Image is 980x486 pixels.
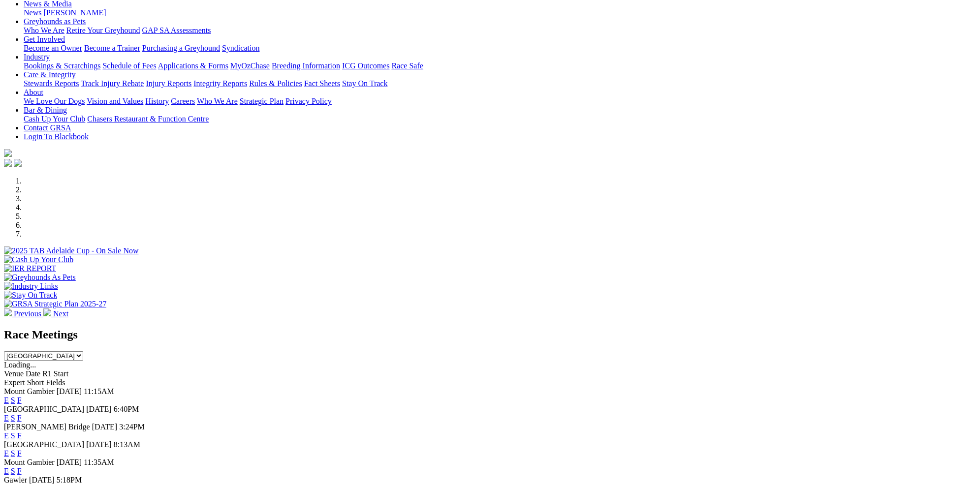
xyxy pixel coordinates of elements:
[24,123,71,132] a: Contact GRSA
[272,61,340,70] a: Breeding Information
[14,159,22,167] img: twitter.svg
[11,396,15,404] a: S
[84,458,114,466] span: 11:35AM
[24,17,86,26] a: Greyhounds as Pets
[86,440,112,449] span: [DATE]
[4,387,55,395] span: Mount Gambier
[24,8,41,17] a: News
[11,431,15,440] a: S
[24,53,50,61] a: Industry
[4,369,24,378] span: Venue
[17,396,22,404] a: F
[24,8,976,17] div: News & Media
[24,61,100,70] a: Bookings & Scratchings
[4,458,55,466] span: Mount Gambier
[4,255,73,264] img: Cash Up Your Club
[4,282,58,291] img: Industry Links
[4,405,84,413] span: [GEOGRAPHIC_DATA]
[4,264,56,273] img: IER REPORT
[4,361,36,369] span: Loading...
[222,44,259,52] a: Syndication
[26,369,40,378] span: Date
[24,26,976,35] div: Greyhounds as Pets
[4,273,76,282] img: Greyhounds As Pets
[24,44,82,52] a: Become an Owner
[142,44,220,52] a: Purchasing a Greyhound
[146,79,191,88] a: Injury Reports
[230,61,270,70] a: MyOzChase
[87,97,143,105] a: Vision and Values
[4,300,106,308] img: GRSA Strategic Plan 2025-27
[24,35,65,43] a: Get Involved
[27,378,44,387] span: Short
[304,79,340,88] a: Fact Sheets
[4,431,9,440] a: E
[92,423,118,431] span: [DATE]
[193,79,247,88] a: Integrity Reports
[43,308,51,316] img: chevron-right-pager-white.svg
[14,309,41,318] span: Previous
[86,405,112,413] span: [DATE]
[81,79,144,88] a: Track Injury Rebate
[57,458,82,466] span: [DATE]
[53,309,68,318] span: Next
[158,61,228,70] a: Applications & Forms
[17,449,22,457] a: F
[17,467,22,475] a: F
[4,467,9,475] a: E
[4,396,9,404] a: E
[24,115,85,123] a: Cash Up Your Club
[4,159,12,167] img: facebook.svg
[24,97,85,105] a: We Love Our Dogs
[4,476,27,484] span: Gawler
[4,440,84,449] span: [GEOGRAPHIC_DATA]
[57,387,82,395] span: [DATE]
[24,115,976,123] div: Bar & Dining
[114,440,140,449] span: 8:13AM
[4,246,139,255] img: 2025 TAB Adelaide Cup - On Sale Now
[102,61,156,70] a: Schedule of Fees
[197,97,238,105] a: Who We Are
[29,476,55,484] span: [DATE]
[11,467,15,475] a: S
[11,414,15,422] a: S
[84,44,140,52] a: Become a Trainer
[43,309,68,318] a: Next
[142,26,211,34] a: GAP SA Assessments
[42,369,68,378] span: R1 Start
[4,308,12,316] img: chevron-left-pager-white.svg
[4,378,25,387] span: Expert
[24,70,76,79] a: Care & Integrity
[24,61,976,70] div: Industry
[17,414,22,422] a: F
[84,387,114,395] span: 11:15AM
[249,79,302,88] a: Rules & Policies
[4,449,9,457] a: E
[57,476,82,484] span: 5:18PM
[114,405,139,413] span: 6:40PM
[4,328,976,341] h2: Race Meetings
[4,309,43,318] a: Previous
[24,97,976,106] div: About
[342,61,389,70] a: ICG Outcomes
[4,414,9,422] a: E
[240,97,284,105] a: Strategic Plan
[342,79,387,88] a: Stay On Track
[24,44,976,53] div: Get Involved
[4,423,90,431] span: [PERSON_NAME] Bridge
[24,79,976,88] div: Care & Integrity
[119,423,145,431] span: 3:24PM
[87,115,209,123] a: Chasers Restaurant & Function Centre
[43,8,106,17] a: [PERSON_NAME]
[46,378,65,387] span: Fields
[11,449,15,457] a: S
[4,149,12,157] img: logo-grsa-white.png
[66,26,140,34] a: Retire Your Greyhound
[24,26,64,34] a: Who We Are
[24,106,67,114] a: Bar & Dining
[171,97,195,105] a: Careers
[4,291,57,300] img: Stay On Track
[145,97,169,105] a: History
[17,431,22,440] a: F
[24,79,79,88] a: Stewards Reports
